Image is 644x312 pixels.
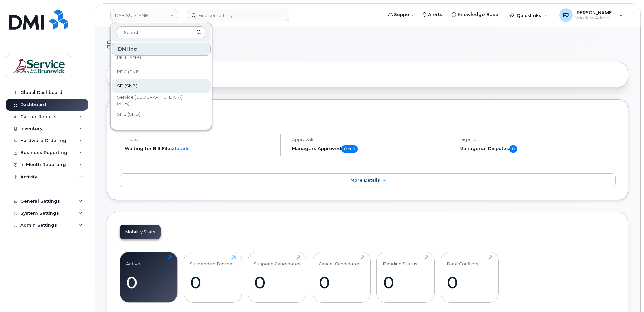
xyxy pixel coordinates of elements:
[190,272,236,292] div: 0
[319,255,364,298] a: Cancel Candidates0
[190,255,236,298] a: Suspended Devices0
[350,178,380,183] span: More Details
[117,83,137,89] span: SD (SNB)
[447,255,492,298] a: Data Conflicts0
[112,51,211,64] a: PETL (SNB)
[319,255,361,266] div: Cancel Candidates
[112,65,211,79] a: RDC (SNB)
[254,255,300,266] div: Suspend Candidates
[509,145,517,153] span: 0
[125,137,275,142] h4: Process
[125,145,275,152] li: Waiting for Bill Files
[292,145,442,153] h5: Managers Approved
[383,255,417,266] div: Pending Status
[117,69,141,75] span: RDC (SNB)
[383,272,428,292] div: 0
[447,272,492,292] div: 0
[112,122,211,135] a: THC (SNB)
[383,255,428,298] a: Pending Status0
[117,94,195,107] span: Service [GEOGRAPHIC_DATA] (SNB)
[447,255,478,266] div: Data Conflicts
[112,108,211,121] a: SNB (SNB)
[292,137,442,142] h4: Approvals
[173,146,190,151] a: details
[459,145,616,153] h5: Managerial Disputes
[341,145,358,153] span: 0 of 0
[117,111,140,118] span: SNB (SNB)
[120,112,616,122] h2: [DATE] Billing Cycle
[112,43,211,56] div: DMI Inc
[117,26,205,38] input: Search
[126,272,172,292] div: 0
[126,255,172,298] a: Active0
[254,255,300,298] a: Suspend Candidates0
[117,54,141,61] span: PETL (SNB)
[112,37,211,50] a: ONB (SNB)
[459,137,616,142] h4: Disputes
[126,255,140,266] div: Active
[254,272,300,292] div: 0
[190,255,235,266] div: Suspended Devices
[117,125,140,132] span: THC (SNB)
[112,94,211,107] a: Service [GEOGRAPHIC_DATA] (SNB)
[112,79,211,93] a: SD (SNB)
[319,272,364,292] div: 0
